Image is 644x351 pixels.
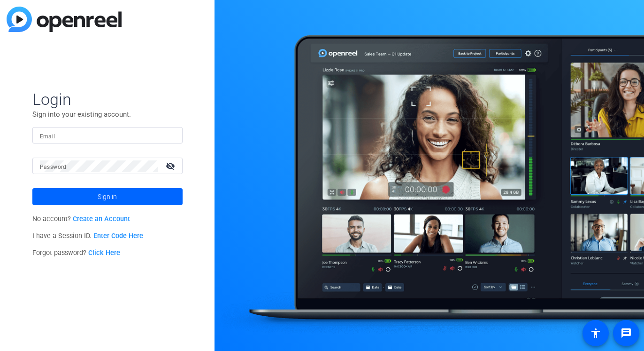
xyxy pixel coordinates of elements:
[32,89,183,109] span: Login
[32,215,130,223] span: No account?
[40,133,55,140] mat-label: Email
[32,109,183,120] p: Sign into your existing account.
[88,249,120,257] a: Click Here
[40,164,67,170] mat-label: Password
[32,249,121,257] span: Forgot password?
[7,7,122,32] img: blue-gradient.svg
[40,130,175,141] input: Enter Email Address
[73,215,130,223] a: Create an Account
[590,327,601,339] mat-icon: accessibility
[32,188,183,205] button: Sign in
[98,185,117,208] span: Sign in
[32,232,144,240] span: I have a Session ID.
[621,327,632,339] mat-icon: message
[160,159,183,173] mat-icon: visibility_off
[93,232,143,240] a: Enter Code Here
